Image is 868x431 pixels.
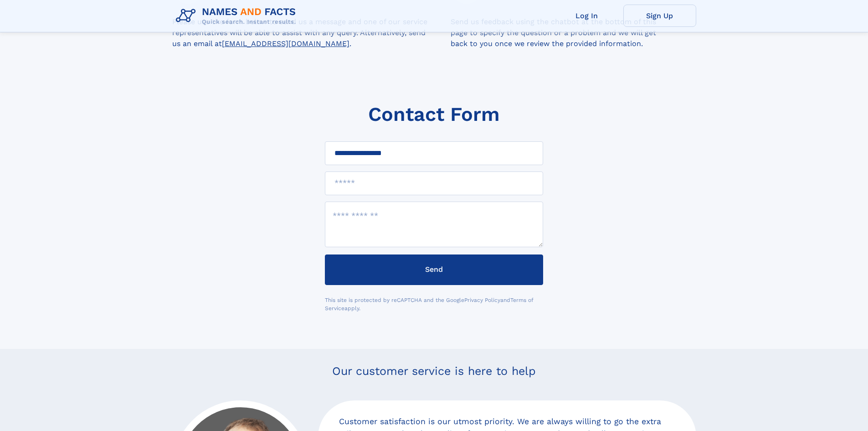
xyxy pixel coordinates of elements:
[172,4,303,28] img: Logo Names and Facts
[464,297,500,303] a: Privacy Policy
[623,5,696,27] a: Sign Up
[550,5,623,27] a: Log In
[222,39,349,48] a: [EMAIL_ADDRESS][DOMAIN_NAME]
[172,349,696,394] p: Our customer service is here to help
[368,103,500,125] h1: Contact Form
[172,16,451,49] div: Please use the form below to send us a message and one of our service representatives will be abl...
[325,254,543,285] button: Send
[325,296,543,312] div: This site is protected by reCAPTCHA and the Google and apply.
[451,16,696,49] div: Send us feedback using the chatbot at the bottom of this page to specify the question or a proble...
[325,297,534,312] a: Terms of Service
